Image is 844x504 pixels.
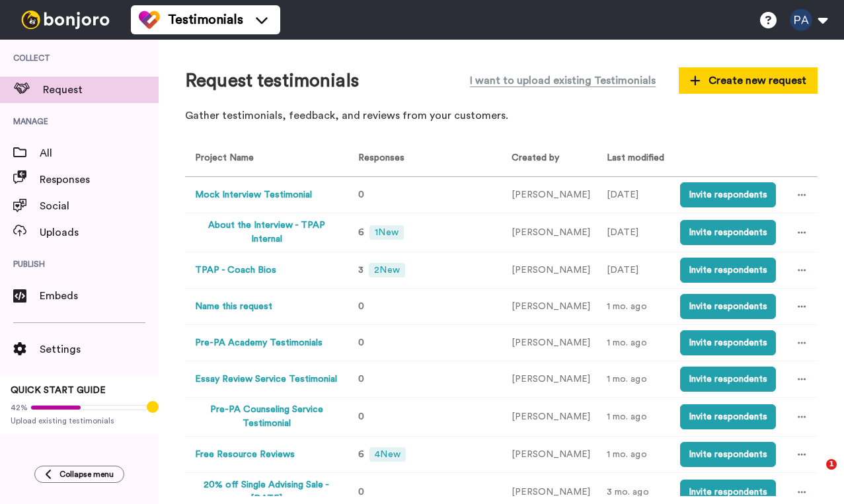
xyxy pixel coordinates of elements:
td: [PERSON_NAME] [502,213,597,252]
td: [DATE] [597,252,670,289]
button: Pre-PA Counseling Service Testimonial [195,403,338,431]
span: 3 [358,266,364,275]
span: Create new request [690,73,806,89]
td: [PERSON_NAME] [502,361,597,398]
button: Invite respondents [680,330,776,355]
button: Mock Interview Testimonial [195,188,312,202]
th: Created by [502,141,597,177]
span: 42% [11,402,28,413]
button: Name this request [195,300,272,314]
h1: Request testimonials [185,71,359,91]
th: Last modified [597,141,670,177]
span: 6 [358,450,364,459]
span: 0 [358,412,364,421]
span: Embeds [40,288,159,304]
span: 1 New [369,225,403,240]
span: 1 [826,459,837,470]
td: [PERSON_NAME] [502,177,597,213]
iframe: Intercom live chat [799,459,831,491]
td: [DATE] [597,213,670,252]
span: Responses [353,153,404,162]
td: [PERSON_NAME] [502,252,597,289]
div: Tooltip anchor [147,401,159,413]
span: 0 [358,302,364,311]
td: 1 mo. ago [597,361,670,398]
td: [PERSON_NAME] [502,437,597,473]
td: [PERSON_NAME] [502,398,597,437]
td: [PERSON_NAME] [502,289,597,325]
th: Project Name [185,141,343,177]
span: 4 New [369,447,405,462]
button: Invite respondents [680,220,776,245]
img: bj-logo-header-white.svg [16,11,115,29]
span: Settings [40,342,159,357]
span: Collapse menu [59,469,114,480]
span: 0 [358,375,364,384]
button: Invite respondents [680,367,776,392]
span: All [40,145,159,161]
span: I want to upload existing Testimonials [470,73,656,89]
button: I want to upload existing Testimonials [460,66,666,95]
button: TPAP - Coach Bios [195,264,276,277]
button: Essay Review Service Testimonial [195,373,337,386]
button: Invite respondents [680,294,776,319]
span: 0 [358,190,364,199]
button: Create new request [679,67,818,94]
span: Testimonials [168,11,243,29]
td: 1 mo. ago [597,437,670,473]
span: Uploads [40,225,159,240]
button: Invite respondents [680,182,776,207]
td: [DATE] [597,177,670,213]
button: Invite respondents [680,258,776,283]
td: 1 mo. ago [597,325,670,361]
span: Upload existing testimonials [11,415,148,426]
img: tm-color.svg [139,9,160,30]
button: About the Interview - TPAP Internal [195,219,338,246]
span: Social [40,198,159,214]
td: 1 mo. ago [597,398,670,437]
button: Invite respondents [680,442,776,467]
span: QUICK START GUIDE [11,386,106,395]
span: 6 [358,228,364,237]
button: Free Resource Reviews [195,448,295,462]
span: Responses [40,172,159,188]
td: 1 mo. ago [597,289,670,325]
button: Collapse menu [34,466,124,483]
button: Pre-PA Academy Testimonials [195,336,323,350]
span: 2 New [369,263,404,277]
button: Invite respondents [680,404,776,429]
td: [PERSON_NAME] [502,325,597,361]
span: 0 [358,487,364,497]
span: Request [43,82,159,98]
p: Gather testimonials, feedback, and reviews from your customers. [185,108,818,124]
span: 0 [358,338,364,347]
